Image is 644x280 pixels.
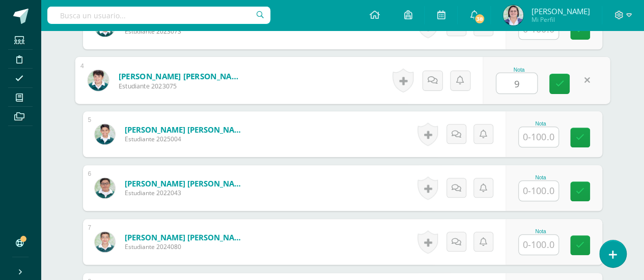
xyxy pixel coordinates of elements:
[118,71,244,81] a: [PERSON_NAME] [PERSON_NAME]
[125,232,247,242] a: [PERSON_NAME] [PERSON_NAME]
[47,7,270,24] input: Busca un usuario...
[474,13,485,24] span: 38
[519,181,558,201] input: 0-100.0
[125,125,247,135] a: [PERSON_NAME] [PERSON_NAME]
[531,15,590,24] span: Mi Perfil
[95,124,115,144] img: 81eac816ed8b27dd5787407badb4f092.png
[503,5,523,25] img: cb6240ca9060cd5322fbe56422423029.png
[125,189,247,197] span: Estudiante 2022043
[496,67,542,72] div: Nota
[95,178,115,198] img: 45e8eb9dec7a14da3c02607691830e15.png
[125,135,247,143] span: Estudiante 2025004
[88,70,108,90] img: 391f576db39f6269f2ae09af938b0238.png
[125,27,247,36] span: Estudiante 2023073
[531,6,590,16] span: [PERSON_NAME]
[519,235,558,255] input: 0-100.0
[496,73,537,94] input: 0-100.0
[519,127,558,147] input: 0-100.0
[518,229,563,234] div: Nota
[518,121,563,127] div: Nota
[125,178,247,189] a: [PERSON_NAME] [PERSON_NAME]
[125,242,247,251] span: Estudiante 2024080
[95,232,115,252] img: 04ebf47f166a5df640d517db4036cd62.png
[518,175,563,180] div: Nota
[118,81,244,90] span: Estudiante 2023075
